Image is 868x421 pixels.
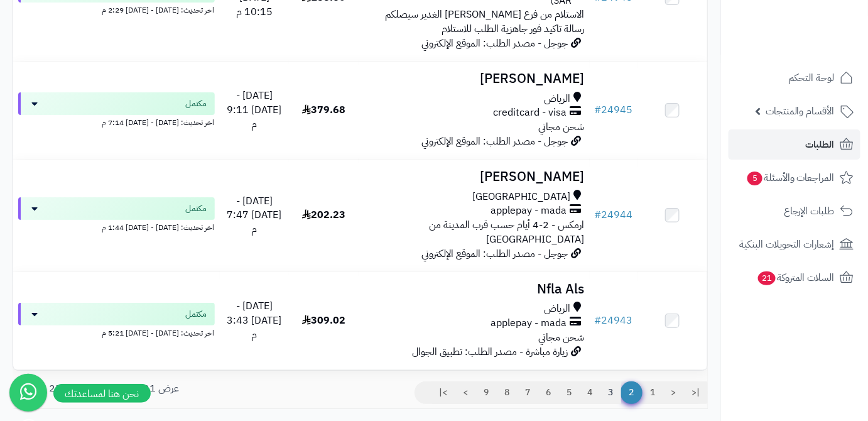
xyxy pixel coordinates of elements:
[784,202,835,220] span: طلبات الإرجاع
[757,269,835,287] span: السلات المتروكة
[545,302,571,316] span: الرياض
[386,7,585,36] span: الاستلام من فرع [PERSON_NAME] الغدير سيصلكم رسالة تاكيد فور جاهزية الطلب للاستلام
[600,381,621,404] a: 3
[595,102,633,118] a: #24945
[579,381,600,404] a: 4
[496,381,518,404] a: 8
[729,129,860,160] a: الطلبات
[227,88,281,132] span: [DATE] - [DATE] 9:11 م
[517,381,538,404] a: 7
[729,63,860,93] a: لوحة التحكم
[642,381,663,404] a: 1
[455,381,476,404] a: >
[746,169,835,187] span: المراجعات والأسئلة
[729,196,860,226] a: طلبات الإرجاع
[766,102,835,120] span: الأقسام والمنتجات
[431,381,455,404] a: >|
[621,381,643,404] span: 2
[413,344,568,359] span: زيارة مباشرة - مصدر الطلب: تطبيق الجوال
[729,163,860,193] a: المراجعات والأسئلة5
[595,207,602,222] span: #
[227,194,281,238] span: [DATE] - [DATE] 7:47 م
[494,106,567,120] span: creditcard - visa
[302,207,345,222] span: 202.23
[729,229,860,260] a: إشعارات التحويلات البنكية
[491,204,567,218] span: applepay - mada
[186,97,207,110] span: مكتمل
[473,190,571,204] span: [GEOGRAPHIC_DATA]
[18,3,215,16] div: اخر تحديث: [DATE] - [DATE] 2:29 م
[558,381,580,404] a: 5
[747,172,762,185] span: 5
[729,263,860,293] a: السلات المتروكة21
[539,119,585,134] span: شحن مجاني
[663,381,684,404] a: <
[422,134,568,149] span: جوجل - مصدر الطلب: الموقع الإلكتروني
[539,330,585,345] span: شحن مجاني
[18,115,215,128] div: اخر تحديث: [DATE] - [DATE] 7:14 م
[491,316,567,331] span: applepay - mada
[788,69,835,87] span: لوحة التحكم
[3,381,361,396] div: عرض 31 إلى 60 من 7596 (254 صفحات)
[739,236,835,253] span: إشعارات التحويلات البنكية
[422,36,568,51] span: جوجل - مصدر الطلب: الموقع الإلكتروني
[595,102,602,118] span: #
[227,298,281,342] span: [DATE] - [DATE] 3:43 م
[538,381,559,404] a: 6
[186,202,207,215] span: مكتمل
[186,308,207,320] span: مكتمل
[545,92,571,106] span: الرياض
[758,271,776,285] span: 21
[806,136,835,153] span: الطلبات
[364,282,585,297] h3: Nfla Als
[302,313,345,328] span: 309.02
[302,102,345,118] span: 379.68
[595,313,602,328] span: #
[475,381,497,404] a: 9
[683,381,708,404] a: |<
[595,207,633,222] a: #24944
[422,246,568,261] span: جوجل - مصدر الطلب: الموقع الإلكتروني
[18,220,215,233] div: اخر تحديث: [DATE] - [DATE] 1:44 م
[364,72,585,86] h3: [PERSON_NAME]
[595,313,633,328] a: #24943
[430,217,585,247] span: ارمكس - 2-4 أيام حسب قرب المدينة من [GEOGRAPHIC_DATA]
[18,325,215,339] div: اخر تحديث: [DATE] - [DATE] 5:21 م
[364,170,585,184] h3: [PERSON_NAME]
